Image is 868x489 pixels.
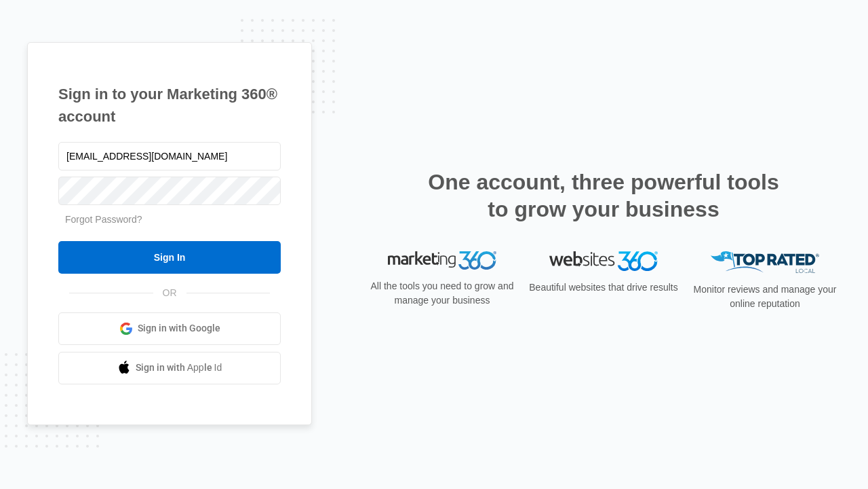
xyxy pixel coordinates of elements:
[65,214,142,225] a: Forgot Password?
[689,283,841,311] p: Monitor reviews and manage your online reputation
[528,280,679,295] p: Beautiful websites that drive results
[58,142,281,170] input: Email
[58,83,281,128] h1: Sign in to your Marketing 360® account
[138,321,220,336] span: Sign in with Google
[549,251,658,271] img: Websites 360
[136,361,222,375] span: Sign in with Apple Id
[58,312,281,345] a: Sign in with Google
[58,352,281,384] a: Sign in with Apple Id
[58,241,281,274] input: Sign In
[388,251,496,270] img: Marketing 360
[153,286,186,300] span: OR
[424,168,783,223] h2: One account, three powerful tools to grow your business
[711,251,819,274] img: Top Rated Local
[366,279,518,308] p: All the tools you need to grow and manage your business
